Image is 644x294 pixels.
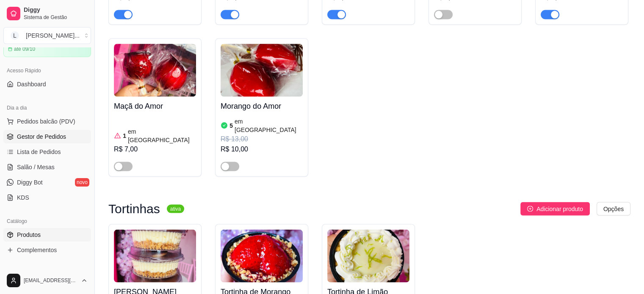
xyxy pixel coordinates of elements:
sup: ativa [167,205,184,213]
span: L [11,31,19,40]
a: Lista de Pedidos [3,145,91,159]
div: Acesso Rápido [3,64,91,77]
span: Pedidos balcão (PDV) [17,117,75,126]
article: em [GEOGRAPHIC_DATA] [128,127,196,144]
button: [EMAIL_ADDRESS][DOMAIN_NAME] [3,270,91,291]
a: Produtos [3,228,91,242]
img: product-image [221,230,303,283]
span: Adicionar produto [536,204,583,214]
img: product-image [114,44,196,97]
a: Salão / Mesas [3,160,91,174]
button: Opções [597,202,630,216]
button: Adicionar produto [520,202,590,216]
div: [PERSON_NAME] ... [26,31,80,40]
article: 1 [123,132,126,140]
h4: Morango do Amor [221,100,303,112]
a: Gestor de Pedidos [3,130,91,143]
button: Pedidos balcão (PDV) [3,115,91,128]
span: Diggy Bot [17,178,43,187]
h3: Tortinhas [108,204,160,214]
div: Catálogo [3,214,91,228]
span: Complementos [17,246,57,254]
a: Dashboard [3,77,91,91]
span: Salão / Mesas [17,163,55,171]
article: até 09/10 [14,46,35,52]
div: Dia a dia [3,101,91,115]
span: Opções [603,204,624,214]
span: Diggy [24,6,88,14]
a: DiggySistema de Gestão [3,3,91,24]
a: KDS [3,191,91,204]
span: [EMAIL_ADDRESS][DOMAIN_NAME] [24,277,77,284]
h4: Maçã do Amor [114,100,196,112]
span: Gestor de Pedidos [17,132,66,141]
img: product-image [327,230,409,283]
a: Complementos [3,243,91,257]
span: KDS [17,193,29,202]
div: R$ 13,00 [221,134,303,144]
article: em [GEOGRAPHIC_DATA] [235,117,303,134]
span: plus-circle [527,206,533,212]
a: Diggy Botnovo [3,176,91,189]
div: R$ 7,00 [114,144,196,154]
span: Dashboard [17,80,46,88]
article: 5 [229,121,233,130]
span: Lista de Pedidos [17,148,61,156]
div: R$ 10,00 [221,144,303,154]
img: product-image [114,230,196,283]
img: product-image [221,44,303,97]
button: Select a team [3,27,91,44]
span: Sistema de Gestão [24,14,88,21]
span: Produtos [17,231,41,239]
